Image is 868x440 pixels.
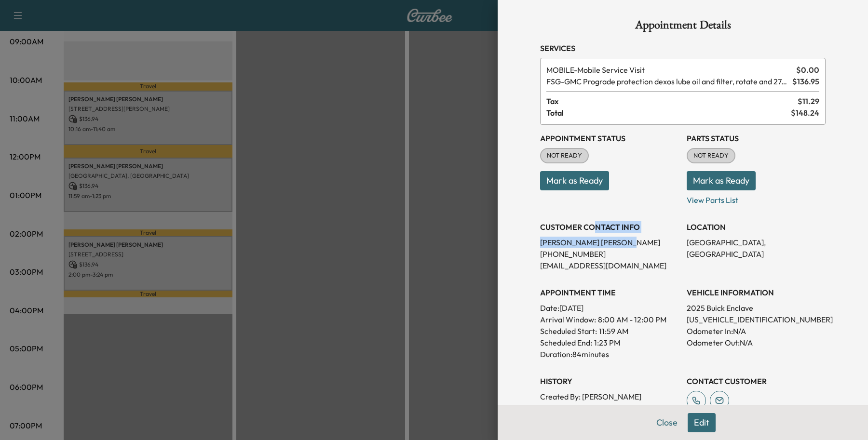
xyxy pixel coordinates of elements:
p: [EMAIL_ADDRESS][DOMAIN_NAME] [540,260,679,271]
span: $ 148.24 [791,107,819,119]
span: NOT READY [541,151,588,160]
span: $ 0.00 [796,64,819,76]
p: 11:59 AM [599,325,628,337]
p: Arrival Window: [540,314,679,325]
span: 8:00 AM - 12:00 PM [598,314,666,325]
p: Duration: 84 minutes [540,348,679,360]
p: [PHONE_NUMBER] [540,248,679,260]
button: Mark as Ready [540,171,609,190]
span: NOT READY [688,151,734,160]
span: $ 11.29 [798,95,819,107]
button: Mark as Ready [687,171,756,190]
p: Scheduled End: [540,337,592,348]
h3: Parts Status [687,133,826,144]
h3: LOCATION [687,221,826,233]
h3: CUSTOMER CONTACT INFO [540,221,679,233]
h3: Services [540,42,826,54]
p: 2025 Buick Enclave [687,302,826,314]
p: Odometer In: N/A [687,325,826,337]
button: Edit [688,413,716,432]
p: [GEOGRAPHIC_DATA], [GEOGRAPHIC_DATA] [687,237,826,260]
span: Tax [546,95,798,107]
span: Total [546,107,791,119]
p: View Parts List [687,190,826,206]
span: $ 136.95 [792,76,819,87]
h1: Appointment Details [540,19,826,35]
span: GMC Prograde protection dexos lube oil and filter, rotate and 27-point inspection. [546,76,788,87]
p: Odometer Out: N/A [687,337,826,348]
button: Close [650,413,684,432]
p: Date: [DATE] [540,302,679,314]
p: Scheduled Start: [540,325,597,337]
span: Mobile Service Visit [546,64,792,76]
p: 1:23 PM [594,337,620,348]
p: Created At : [DATE] 12:23:39 PM [540,402,679,414]
p: [US_VEHICLE_IDENTIFICATION_NUMBER] [687,314,826,325]
h3: APPOINTMENT TIME [540,287,679,298]
h3: VEHICLE INFORMATION [687,287,826,298]
h3: CONTACT CUSTOMER [687,375,826,387]
p: Created By : [PERSON_NAME] [540,391,679,402]
p: [PERSON_NAME] [PERSON_NAME] [540,237,679,248]
h3: History [540,375,679,387]
h3: Appointment Status [540,133,679,144]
